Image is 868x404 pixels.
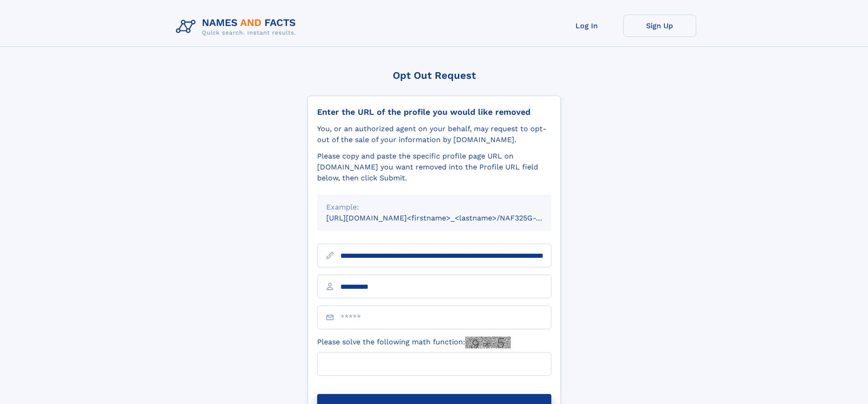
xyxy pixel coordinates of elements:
div: Example: [326,202,542,213]
a: Log In [550,15,623,37]
a: Sign Up [623,15,696,37]
small: [URL][DOMAIN_NAME]<firstname>_<lastname>/NAF325G-xxxxxxxx [326,214,569,222]
div: Opt Out Request [308,70,561,81]
img: Logo Names and Facts [172,15,303,39]
div: You, or an authorized agent on your behalf, may request to opt-out of the sale of your informatio... [317,123,551,145]
label: Please solve the following math function: [317,337,511,348]
div: Enter the URL of the profile you would like removed [317,107,551,117]
div: Please copy and paste the specific profile page URL on [DOMAIN_NAME] you want removed into the Pr... [317,151,551,184]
